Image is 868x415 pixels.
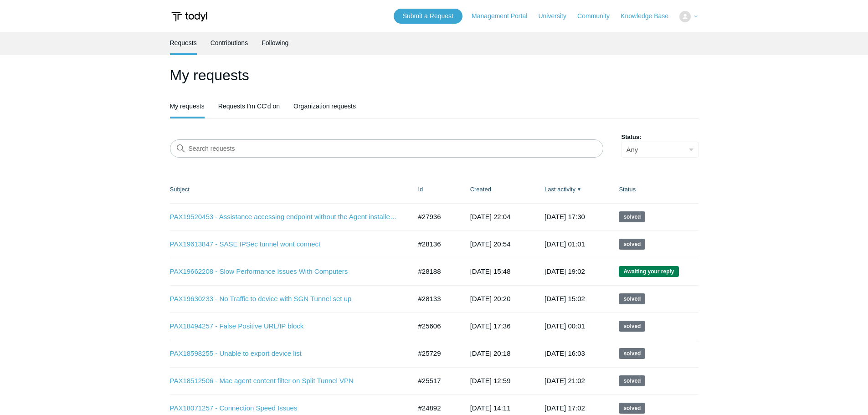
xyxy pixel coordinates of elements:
[170,239,398,250] a: PAX19613847 - SASE IPSec tunnel wont connect
[262,32,288,53] a: Following
[170,376,398,386] a: PAX18512506 - Mac agent content filter on Split Tunnel VPN
[170,212,398,222] a: PAX19520453 - Assistance accessing endpoint without the Agent installed remotely
[619,321,645,332] span: This request has been solved
[470,213,511,220] time: 2025-09-04T22:04:09+00:00
[170,64,699,86] h1: My requests
[544,404,585,412] time: 2025-07-13T17:02:09+00:00
[470,295,511,302] time: 2025-09-15T20:20:26+00:00
[409,313,461,340] td: #25606
[470,322,511,330] time: 2025-06-20T17:36:38+00:00
[619,211,645,222] span: This request has been solved
[470,377,511,384] time: 2025-06-17T12:59:55+00:00
[621,11,678,21] a: Knowledge Base
[170,32,197,53] a: Requests
[544,240,585,248] time: 2025-09-28T01:01:38+00:00
[409,367,461,395] td: #25517
[472,11,536,21] a: Management Portal
[470,240,511,248] time: 2025-09-15T20:54:11+00:00
[409,203,461,231] td: #27936
[470,349,511,357] time: 2025-06-26T20:18:40+00:00
[409,285,461,313] td: #28133
[470,404,511,412] time: 2025-05-15T14:11:53+00:00
[544,213,585,220] time: 2025-09-29T17:30:41+00:00
[170,266,398,277] a: PAX19662208 - Slow Performance Issues With Computers
[619,266,678,277] span: We are waiting for you to respond
[170,176,409,203] th: Subject
[170,403,398,414] a: PAX18071257 - Connection Speed Issues
[170,348,398,359] a: PAX18598255 - Unable to export device list
[621,133,699,142] label: Status:
[619,293,645,304] span: This request has been solved
[544,186,575,193] a: Last activity▼
[170,294,398,304] a: PAX19630233 - No Traffic to device with SGN Tunnel set up
[170,8,209,25] img: Todyl Support Center Help Center home page
[619,403,645,414] span: This request has been solved
[170,96,205,117] a: My requests
[619,375,645,386] span: This request has been solved
[470,267,511,275] time: 2025-09-17T15:48:07+00:00
[394,9,462,24] a: Submit a Request
[409,231,461,258] td: #28136
[409,176,461,203] th: Id
[538,11,575,21] a: University
[619,348,645,359] span: This request has been solved
[470,186,491,193] a: Created
[544,322,585,330] time: 2025-07-28T00:01:50+00:00
[544,267,585,275] time: 2025-09-26T19:02:32+00:00
[544,377,585,384] time: 2025-07-15T21:02:53+00:00
[409,340,461,367] td: #25729
[544,295,585,302] time: 2025-09-24T15:02:35+00:00
[170,139,603,158] input: Search requests
[218,96,280,117] a: Requests I'm CC'd on
[577,11,619,21] a: Community
[409,258,461,285] td: #28188
[544,349,585,357] time: 2025-07-22T16:03:04+00:00
[170,321,398,332] a: PAX18494257 - False Positive URL/IP block
[577,186,581,193] span: ▼
[293,96,356,117] a: Organization requests
[211,32,248,53] a: Contributions
[610,176,698,203] th: Status
[619,239,645,250] span: This request has been solved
